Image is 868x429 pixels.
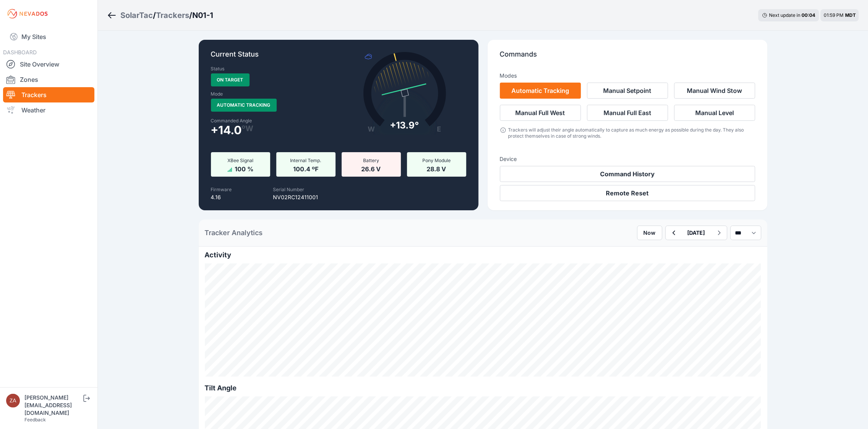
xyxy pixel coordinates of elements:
span: 100 % [235,164,254,173]
button: Manual Full West [500,105,581,121]
button: Remote Reset [500,185,755,201]
p: 4.16 [211,193,232,201]
a: Zones [3,72,94,87]
span: MDT [845,12,856,18]
div: Trackers will adjust their angle automatically to capture as much energy as possible during the d... [508,127,755,139]
a: Trackers [3,87,94,102]
span: On Target [211,73,250,86]
div: 00 : 04 [801,12,815,18]
img: zaheer@sbenergy.com [6,394,20,408]
button: Manual Setpoint [587,83,668,99]
span: / [189,10,192,21]
span: 28.8 V [427,164,446,173]
a: SolarTac [120,10,153,21]
button: [DATE] [681,226,711,240]
a: Weather [3,102,94,118]
label: Mode [211,91,223,97]
span: 01:59 PM [824,12,844,18]
span: 26.6 V [362,164,381,173]
label: Firmware [211,187,232,192]
div: + 13.9° [390,119,419,132]
button: Manual Wind Stow [674,83,755,99]
div: [PERSON_NAME][EMAIL_ADDRESS][DOMAIN_NAME] [24,394,82,417]
span: º W [242,125,254,132]
span: DASHBOARD [3,49,37,55]
a: Trackers [156,10,189,21]
button: Automatic Tracking [500,83,581,99]
a: Site Overview [3,57,94,72]
span: 100.4 ºF [293,164,318,173]
span: Next update in [769,12,800,18]
span: Battery [363,158,379,163]
button: Manual Full East [587,105,668,121]
span: Pony Module [422,158,451,163]
button: Now [637,226,662,240]
h2: Activity [205,250,761,260]
button: Manual Level [674,105,755,121]
img: Nevados [6,8,49,20]
label: Status [211,66,225,72]
p: NV02RC12411001 [273,193,318,201]
h3: N01-1 [192,10,213,21]
span: Automatic Tracking [211,99,277,112]
h3: Device [500,155,755,163]
a: My Sites [3,28,94,46]
h2: Tracker Analytics [205,227,263,238]
nav: Breadcrumb [107,5,213,25]
span: XBee Signal [227,158,253,163]
span: / [153,10,156,21]
button: Command History [500,166,755,182]
h2: Tilt Angle [205,383,761,393]
label: Commanded Angle [211,118,334,124]
label: Serial Number [273,187,305,192]
h3: Modes [500,72,517,80]
span: Internal Temp. [290,158,321,163]
a: Feedback [24,417,46,422]
p: Current Status [211,49,466,66]
span: + 14.0 [211,125,242,135]
p: Commands [500,49,755,66]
